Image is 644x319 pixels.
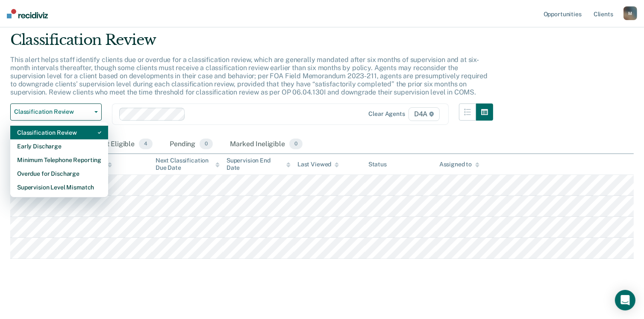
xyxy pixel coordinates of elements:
[7,9,48,18] img: Recidiviz
[289,139,303,150] span: 0
[200,139,213,150] span: 0
[409,107,440,121] span: D4A
[10,31,493,56] div: Classification Review
[168,135,215,154] div: Pending0
[14,108,91,115] span: Classification Review
[156,157,220,171] div: Next Classification Due Date
[297,161,339,168] div: Last Viewed
[226,157,291,171] div: Supervision End Date
[368,161,387,168] div: Status
[85,135,154,154] div: Almost Eligible4
[228,135,304,154] div: Marked Ineligible0
[17,180,101,194] div: Supervision Level Mismatch
[369,110,405,118] div: Clear agents
[10,103,102,121] button: Classification Review
[139,139,153,150] span: 4
[439,161,479,168] div: Assigned to
[17,153,101,167] div: Minimum Telephone Reporting
[615,290,635,310] div: Open Intercom Messenger
[17,126,101,139] div: Classification Review
[17,139,101,153] div: Early Discharge
[17,167,101,180] div: Overdue for Discharge
[10,56,488,97] p: This alert helps staff identify clients due or overdue for a classification review, which are gen...
[623,6,637,20] button: M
